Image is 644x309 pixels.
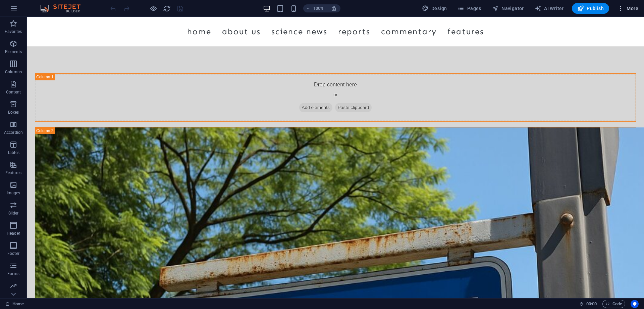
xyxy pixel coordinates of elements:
[617,5,638,12] span: More
[5,170,21,176] p: Features
[532,3,567,14] button: AI Writer
[5,69,22,75] p: Columns
[7,150,19,155] p: Tables
[579,300,597,308] h6: Session time
[308,86,345,95] span: Paste clipboard
[586,300,597,308] span: 00 00
[331,5,337,11] i: On resize automatically adjust zoom level to fit chosen device.
[7,251,19,256] p: Footer
[572,3,609,14] button: Publish
[591,301,592,306] span: :
[5,49,22,54] p: Elements
[5,29,22,34] p: Favorites
[303,4,327,12] button: 100%
[7,231,20,236] p: Header
[614,3,641,14] button: More
[8,110,19,115] p: Boxes
[149,4,157,12] button: Click here to leave preview mode and continue editing
[455,3,484,14] button: Pages
[419,3,450,14] button: Design
[8,210,19,216] p: Slider
[272,86,306,95] span: Add elements
[7,271,19,276] p: Forms
[458,5,481,12] span: Pages
[419,3,450,14] div: Design (Ctrl+Alt+Y)
[8,57,609,105] div: Drop content here
[577,5,604,12] span: Publish
[5,300,24,308] a: Click to cancel selection. Double-click to open Pages
[422,5,447,12] span: Design
[489,3,527,14] button: Navigator
[313,4,324,12] h6: 100%
[492,5,524,12] span: Navigator
[602,300,625,308] button: Code
[163,4,171,12] button: reload
[6,89,21,95] p: Content
[163,5,171,12] i: Reload page
[4,130,23,135] p: Accordion
[631,300,639,308] button: Usercentrics
[535,5,564,12] span: AI Writer
[39,4,89,12] img: Editor Logo
[605,300,622,308] span: Code
[7,190,20,196] p: Images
